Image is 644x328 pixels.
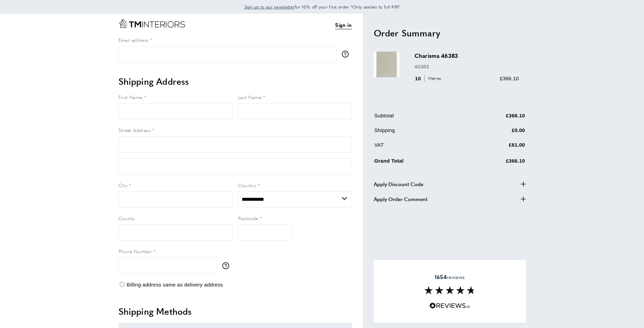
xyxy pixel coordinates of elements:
[374,126,465,140] td: Shipping
[118,36,149,43] span: Email address
[429,302,470,309] img: Reviews.io 5 stars
[374,155,465,170] td: Grand Total
[244,4,400,10] span: for 10% off your first order *Only applies to full RRP
[222,262,233,269] button: More information
[415,52,519,60] h3: Charisma 46383
[118,127,151,133] span: Street Address
[118,182,128,188] span: City
[374,52,399,77] img: Charisma 46383
[374,27,526,39] h2: Order Summary
[238,94,262,100] span: Last Name
[118,94,143,100] span: First Name
[118,305,352,317] h2: Shipping Methods
[342,51,352,58] button: More information
[466,126,525,140] td: £0.00
[118,75,352,87] h2: Shipping Address
[415,75,444,83] div: 10
[374,195,427,203] span: Apply Order Comment
[415,63,519,71] p: 46383
[424,286,475,294] img: Reviews section
[244,3,295,10] a: Sign up to our newsletter
[435,273,447,281] strong: 1654
[374,180,423,188] span: Apply Discount Code
[118,19,185,28] a: Go to Home page
[466,141,525,154] td: £61.00
[118,215,135,222] span: County
[244,4,295,10] span: Sign up to our newsletter
[466,112,525,125] td: £366.10
[424,75,443,82] span: Metres
[127,282,223,288] span: Billing address same as delivery address
[118,248,152,255] span: Phone Number
[374,141,465,154] td: VAT
[120,282,124,286] input: Billing address same as delivery address
[500,76,519,81] span: £366.10
[238,215,258,222] span: Postcode
[238,182,256,188] span: Country
[466,155,525,170] td: £366.10
[335,21,352,29] a: Sign in
[374,112,465,125] td: Subtotal
[435,274,465,280] span: reviews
